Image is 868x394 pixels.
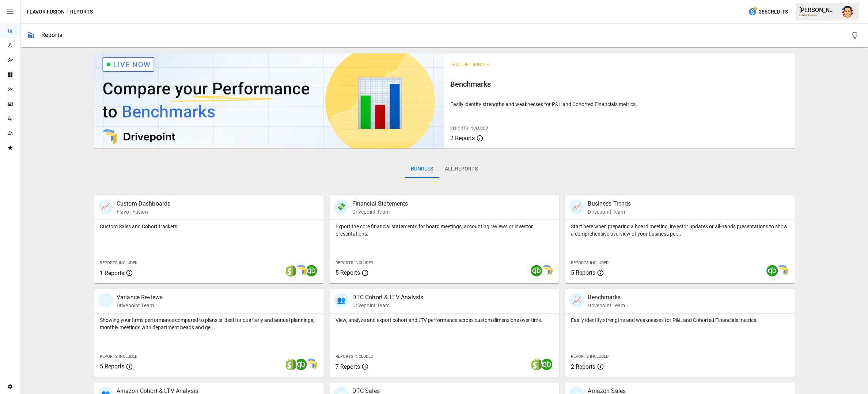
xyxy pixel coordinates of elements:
[759,7,788,16] span: 386 Credits
[588,208,631,215] p: Drivepoint Team
[777,265,788,277] img: smart model
[842,6,853,18] img: Austin Gardner-Smith
[439,160,484,178] button: All Reports
[541,265,553,277] img: smart model
[799,14,837,17] div: Flavor Fusion
[571,269,595,276] span: 5 Reports
[285,265,297,277] img: shopify
[405,160,439,178] button: Bundles
[295,265,307,277] img: smart model
[531,359,542,370] img: shopify
[745,5,791,19] button: 386Credits
[450,135,475,142] span: 2 Reports
[98,199,113,214] div: 📈
[306,265,317,277] img: quickbooks
[352,293,424,302] p: DTC Cohort & LTV Analysis
[766,265,778,277] img: quickbooks
[100,316,318,331] p: Showing your firm's performance compared to plans is ideal for quarterly and annual plannings, mo...
[100,354,137,359] span: Reports Included
[571,223,789,237] p: Start here when preparing a board meeting, investor updates or all-hands presentations to show a ...
[450,126,488,131] span: Reports Included
[94,53,444,149] img: video thumbnail
[336,316,554,324] p: View, analyze and export cohort and LTV performance across custom dimensions over time.
[117,293,163,302] p: Variance Reviews
[100,363,124,370] span: 5 Reports
[352,208,408,215] p: Drivepoint Team
[336,260,373,265] span: Reports Included
[117,199,171,208] p: Custom Dashboards
[837,1,858,22] button: Austin Gardner-Smith
[450,101,789,108] p: Easily identify strengths and weaknesses for P&L and Cohorted Financials metrics.
[336,363,360,370] span: 7 Reports
[100,223,318,230] p: Custom Sales and Cohort trackers.
[117,302,163,309] p: Drivepoint Team
[588,302,625,309] p: Drivepoint Team
[799,7,837,14] div: [PERSON_NAME]
[100,270,124,277] span: 1 Reports
[588,293,625,302] p: Benchmarks
[352,302,424,309] p: Drivepoint Team
[98,293,113,308] div: 🗓
[295,359,307,370] img: quickbooks
[66,7,69,16] div: /
[117,208,171,215] p: Flavor Fusion
[571,260,609,265] span: Reports Included
[336,223,554,237] p: Export the core financial statements for board meetings, accounting reviews or investor presentat...
[336,269,360,276] span: 5 Reports
[352,199,408,208] p: Financial Statements
[531,265,542,277] img: quickbooks
[569,199,584,214] div: 📈
[588,199,631,208] p: Business Trends
[41,31,62,38] div: Reports
[306,359,317,370] img: smart model
[571,316,789,324] p: Easily identify strengths and weaknesses for P&L and Cohorted Financials metrics.
[285,359,297,370] img: shopify
[27,7,65,16] button: Flavor Fusion
[100,260,137,265] span: Reports Included
[571,363,595,370] span: 2 Reports
[541,359,553,370] img: quickbooks
[450,62,489,67] span: Featured Bundle
[571,354,609,359] span: Reports Included
[450,78,789,90] h6: Benchmarks
[336,354,373,359] span: Reports Included
[334,199,349,214] div: 💸
[334,293,349,308] div: 👥
[569,293,584,308] div: 📈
